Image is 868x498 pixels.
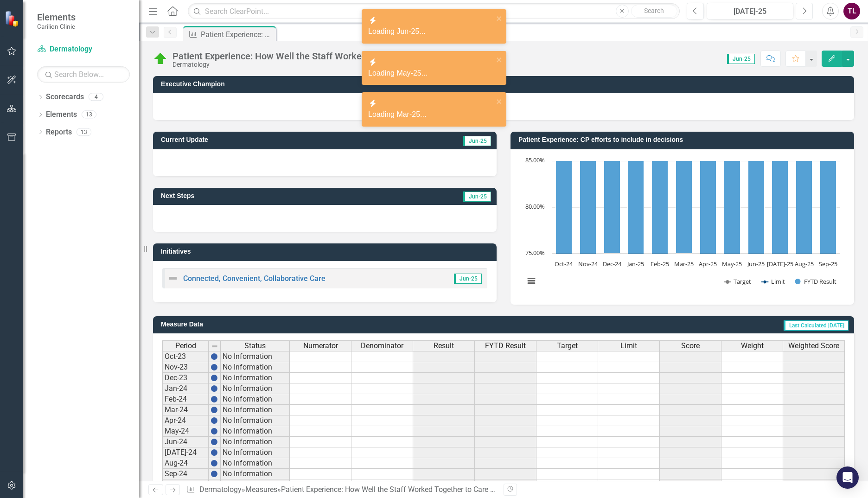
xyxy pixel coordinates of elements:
[598,479,660,490] td: 89.98%
[211,460,218,467] img: BgCOk07PiH71IgAAAABJRU5ErkJggg==
[162,405,209,415] td: Mar-24
[819,260,837,268] text: Sep-25
[211,353,218,360] img: BgCOk07PiH71IgAAAABJRU5ErkJggg==
[747,260,765,268] text: Jun-25
[652,109,668,254] path: Feb-25, 90.61488673. FYTD Result.
[162,426,209,437] td: May-24
[475,479,536,490] td: 91.56%
[518,136,849,143] h3: Patient Experience: CP efforts to include in decisions
[221,373,290,383] td: No Information
[710,6,790,17] div: [DATE]-25
[727,54,755,64] span: Jun-25
[221,437,290,447] td: No Information
[211,438,218,446] img: BgCOk07PiH71IgAAAABJRU5ErkJggg==
[748,104,765,254] path: Jun-25, 91.06463878. FYTD Result.
[741,342,764,350] span: Weight
[186,485,497,495] div: » »
[221,469,290,479] td: No Information
[556,100,836,254] g: FYTD Result, series 3 of 3. Bar series with 12 bars.
[175,342,196,350] span: Period
[167,273,179,284] img: Not Defined
[37,23,76,30] small: Carilion Clinic
[463,192,491,202] span: Jun-25
[303,342,338,350] span: Numerator
[762,277,785,286] button: Show Limit
[162,351,209,362] td: Oct-23
[496,13,503,24] button: close
[722,260,742,268] text: May-25
[784,320,849,331] span: Last Calculated [DATE]
[161,192,339,199] h3: Next Steps
[183,274,325,283] a: Connected, Convenient, Collaborative Care
[699,260,717,268] text: Apr-25
[454,274,482,284] span: Jun-25
[788,342,839,350] span: Weighted Score
[724,277,752,286] button: Show Target
[525,202,545,211] text: 80.00%
[221,383,290,394] td: No Information
[836,466,859,489] div: Open Intercom Messenger
[651,260,669,268] text: Feb-25
[368,68,493,79] div: Loading May-25...
[721,479,783,490] td: 15.00%
[162,437,209,447] td: Jun-24
[674,260,694,268] text: Mar-25
[161,321,430,328] h3: Measure Data
[172,51,472,61] div: Patient Experience: How Well the Staff Worked Together to Care For You
[37,66,130,83] input: Search Below...
[556,100,572,254] path: Oct-24, 91.55844156. FYTD Result.
[434,342,454,350] span: Result
[660,479,721,490] td: 100.00%
[351,479,413,490] td: 154.00
[557,342,578,350] span: Target
[631,5,677,18] button: Search
[783,479,845,490] td: 15.00%
[221,362,290,373] td: No Information
[796,103,812,254] path: Aug-25, 91.16743472. FYTD Result.
[676,104,692,253] path: Mar-25, 91.1227154. FYTD Result.
[368,26,493,37] div: Loading Jun-25...
[221,458,290,469] td: No Information
[681,342,700,350] span: Score
[211,449,218,456] img: BgCOk07PiH71IgAAAABJRU5ErkJggg==
[496,96,503,107] button: close
[628,120,644,254] path: Jan-25, 89.38428875. FYTD Result.
[520,156,845,295] svg: Interactive chart
[162,479,209,490] td: Oct-24
[161,136,367,143] h3: Current Update
[795,277,837,286] button: Show FYTD Result
[525,156,545,164] text: 85.00%
[772,103,788,254] path: Jul-25, 91.16743472. FYTD Result.
[843,3,860,19] button: TL
[46,127,72,138] a: Reports
[221,447,290,458] td: No Information
[201,29,274,40] div: Patient Experience: How Well the Staff Worked Together to Care For You
[290,479,351,490] td: 141.00
[211,470,218,478] img: BgCOk07PiH71IgAAAABJRU5ErkJggg==
[795,260,814,268] text: Aug-25
[221,405,290,415] td: No Information
[525,249,545,257] text: 75.00%
[211,406,218,414] img: BgCOk07PiH71IgAAAABJRU5ErkJggg==
[767,260,793,268] text: [DATE]-25
[5,10,21,26] img: ClearPoint Strategy
[221,351,290,362] td: No Information
[77,128,91,136] div: 13
[172,61,472,68] div: Dermatology
[536,479,598,490] td: 90.57%
[89,93,103,101] div: 4
[162,415,209,426] td: Apr-24
[188,3,680,19] input: Search ClearPoint...
[281,485,515,494] div: Patient Experience: How Well the Staff Worked Together to Care For You
[580,119,596,254] path: Nov-24, 89.53068592. FYTD Result.
[162,469,209,479] td: Sep-24
[162,447,209,458] td: [DATE]-24
[221,426,290,437] td: No Information
[211,428,218,435] img: BgCOk07PiH71IgAAAABJRU5ErkJggg==
[161,81,849,88] h3: Executive Champion
[221,394,290,405] td: No Information
[211,374,218,382] img: BgCOk07PiH71IgAAAABJRU5ErkJggg==
[496,55,503,65] button: close
[211,385,218,392] img: BgCOk07PiH71IgAAAABJRU5ErkJggg==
